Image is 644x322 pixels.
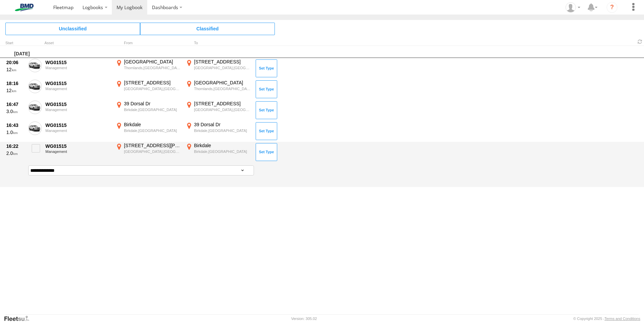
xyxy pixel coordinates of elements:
div: Management [45,129,111,133]
div: 39 Dorsal Dr [194,122,251,128]
div: Management [45,66,111,70]
div: 16:43 [6,122,25,128]
button: Click to Set [256,143,277,161]
div: [GEOGRAPHIC_DATA],[GEOGRAPHIC_DATA] [124,149,181,154]
button: Click to Set [256,80,277,98]
div: Birkdale,[GEOGRAPHIC_DATA] [124,107,181,112]
div: [GEOGRAPHIC_DATA] [194,80,251,86]
div: 3.0 [6,108,25,114]
div: Version: 305.02 [291,317,317,321]
div: 12 [6,87,25,93]
label: Click to View Event Location [185,59,252,78]
button: Click to Set [256,101,277,119]
label: Click to View Event Location [185,80,252,99]
div: Birkdale [194,142,251,149]
div: [STREET_ADDRESS] [194,101,251,107]
div: © Copyright 2025 - [573,317,640,321]
div: WG01515 [45,143,111,149]
div: Birkdale [124,122,181,128]
div: 39 Dorsal Dr [124,101,181,107]
div: 16:22 [6,143,25,149]
span: Click to view Classified Trips [140,23,275,35]
div: Management [45,87,111,91]
div: From [115,42,182,45]
div: [STREET_ADDRESS][PERSON_NAME] [124,142,181,149]
div: [STREET_ADDRESS] [194,59,251,65]
button: Click to Set [256,59,277,77]
div: 12 [6,66,25,73]
div: WG01515 [45,59,111,65]
div: 18:16 [6,80,25,86]
label: Click to View Event Location [115,142,182,162]
label: Click to View Event Location [185,142,252,162]
div: 20:06 [6,59,25,65]
div: Click to Sort [5,42,26,45]
div: Birkdale,[GEOGRAPHIC_DATA] [124,128,181,133]
button: Click to Set [256,122,277,140]
div: Asset [44,42,112,45]
div: [GEOGRAPHIC_DATA],[GEOGRAPHIC_DATA] [124,86,181,91]
label: Click to View Event Location [115,59,182,78]
div: [GEOGRAPHIC_DATA],[GEOGRAPHIC_DATA] [194,107,251,112]
div: Thornlands,[GEOGRAPHIC_DATA] [194,86,251,91]
div: Management [45,150,111,154]
div: 2.0 [6,150,25,156]
label: Click to View Event Location [185,122,252,141]
a: Terms and Conditions [605,317,640,321]
div: Thornlands,[GEOGRAPHIC_DATA] [124,65,181,70]
a: Visit our Website [4,315,35,322]
div: 16:47 [6,101,25,107]
div: Birkdale,[GEOGRAPHIC_DATA] [194,128,251,133]
div: Management [45,108,111,112]
div: 1.0 [6,129,25,135]
img: bmd-logo.svg [7,4,42,11]
div: [STREET_ADDRESS] [124,80,181,86]
div: Chris Brett [563,2,583,12]
span: Refresh [636,38,644,45]
label: Click to View Event Location [115,122,182,141]
div: WG01515 [45,80,111,86]
label: Click to View Event Location [115,80,182,99]
div: [GEOGRAPHIC_DATA] [124,59,181,65]
label: Click to View Event Location [115,101,182,120]
div: [GEOGRAPHIC_DATA],[GEOGRAPHIC_DATA] [194,65,251,70]
label: Click to View Event Location [185,101,252,120]
div: To [185,42,252,45]
span: Click to view Unclassified Trips [5,23,140,35]
i: ? [607,2,617,13]
div: WG01515 [45,122,111,128]
div: WG01515 [45,101,111,107]
div: Birkdale,[GEOGRAPHIC_DATA] [194,149,251,154]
